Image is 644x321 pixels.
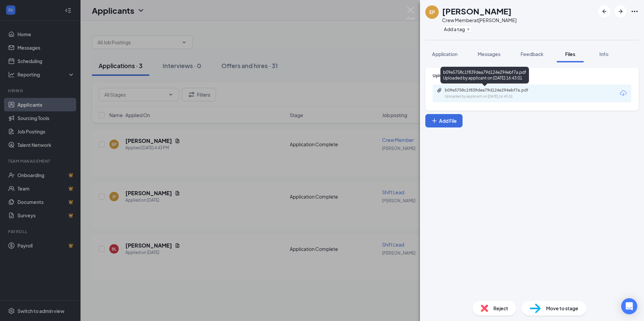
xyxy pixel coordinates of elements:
div: Uploaded by applicant on [DATE] 16:43:01 [445,94,545,99]
span: Feedback [521,51,543,57]
button: Add FilePlus [425,114,463,127]
span: Files [565,51,575,57]
svg: Download [619,89,627,97]
div: Crew Member at [PERSON_NAME] [442,17,517,23]
svg: ArrowRight [616,7,625,15]
span: Reject [493,305,508,312]
span: Info [599,51,608,57]
button: PlusAdd a tag [442,25,472,33]
svg: ArrowLeftNew [600,7,608,15]
svg: Paperclip [437,88,442,93]
h1: [PERSON_NAME] [442,5,512,17]
svg: Ellipses [631,7,639,15]
span: Application [432,51,458,57]
a: Paperclipb09e5758c1f839dea79d124e294ebf7a.pdfUploaded by applicant on [DATE] 16:43:01 [437,88,545,99]
svg: Plus [431,117,438,124]
div: b09e5758c1f839dea79d124e294ebf7a.pdf Uploaded by applicant on [DATE] 16:43:01 [440,67,529,84]
button: ArrowRight [614,5,627,17]
button: ArrowLeftNew [598,5,610,17]
div: b09e5758c1f839dea79d124e294ebf7a.pdf [445,88,539,93]
div: EP [429,9,435,15]
div: Upload Resume [433,73,631,78]
svg: Plus [466,27,470,31]
span: Move to stage [546,305,578,312]
span: Messages [478,51,500,57]
div: Open Intercom Messenger [621,298,637,314]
